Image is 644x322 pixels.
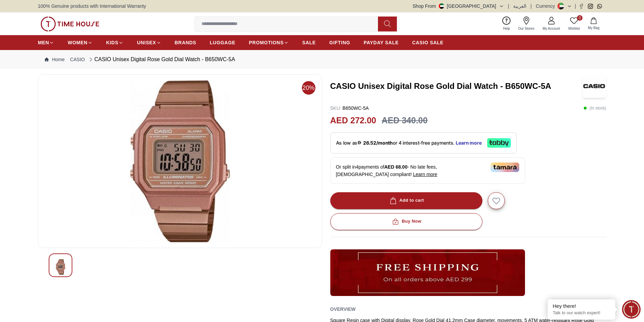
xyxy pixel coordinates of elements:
[413,3,504,9] button: Shop From[GEOGRAPHIC_DATA]
[330,213,482,230] button: Buy Now
[249,39,284,46] span: PROMOTIONS
[330,304,356,314] h2: Overview
[210,39,236,46] span: LUGGAGE
[582,74,606,98] img: CASIO Unisex Digital Rose Gold Dial Watch - B650WC-5A
[491,163,519,172] img: Tamara
[364,36,399,49] a: PAYDAY SALE
[330,157,525,184] div: Or split in 4 payments of - No late fees, [DEMOGRAPHIC_DATA] compliant!
[513,3,526,9] button: العربية
[413,172,437,177] span: Learn more
[579,4,584,9] a: Facebook
[508,3,509,9] span: |
[364,39,399,46] span: PAYDAY SALE
[330,192,482,209] button: Add to cart
[38,3,146,9] span: 100% Genuine products with International Warranty
[585,25,602,30] span: My Bag
[597,4,602,9] a: Whatsapp
[388,197,424,204] div: Add to cart
[329,36,350,49] a: GIFTING
[540,26,563,31] span: My Account
[588,4,593,9] a: Instagram
[575,3,576,9] span: |
[88,55,235,64] div: CASIO Unisex Digital Rose Gold Dial Watch - B650WC-5A
[38,50,606,69] nav: Breadcrumb
[41,17,99,31] img: ...
[137,39,156,46] span: UNISEX
[175,36,196,49] a: BRANDS
[329,39,350,46] span: GIFTING
[384,164,407,170] span: AED 68.00
[70,56,85,63] a: CASIO
[330,105,369,112] p: B650WC-5A
[577,15,582,21] span: 0
[412,36,444,49] a: CASIO SALE
[137,36,161,49] a: UNISEX
[302,36,316,49] a: SALE
[106,39,118,46] span: KIDS
[553,303,610,309] div: Hey there!
[302,81,315,95] span: 20%
[553,310,610,316] p: Talk to our watch expert!
[54,259,67,275] img: CASIO Unisex Digital Rose Gold Dial Watch - B650WC-5A
[500,26,513,31] span: Help
[536,3,558,9] div: Currency
[583,105,606,112] p: ( In stock )
[106,36,123,49] a: KIDS
[499,15,514,32] a: Help
[566,26,582,31] span: Wishlist
[584,16,603,32] button: My Bag
[249,36,289,49] a: PROMOTIONS
[38,39,49,46] span: MEN
[391,218,421,225] div: Buy Now
[45,56,65,63] a: Home
[68,39,88,46] span: WOMEN
[302,39,316,46] span: SALE
[622,300,641,319] div: Chat Widget
[44,80,316,242] img: CASIO Unisex Digital Rose Gold Dial Watch - B650WC-5A
[68,36,93,49] a: WOMEN
[330,114,376,127] h2: AED 272.00
[412,39,444,46] span: CASIO SALE
[330,81,583,92] h3: CASIO Unisex Digital Rose Gold Dial Watch - B650WC-5A
[38,36,54,49] a: MEN
[564,15,584,32] a: 0Wishlist
[514,15,539,32] a: Our Stores
[210,36,236,49] a: LUGGAGE
[530,3,532,9] span: |
[439,3,444,9] img: United Arab Emirates
[330,105,341,111] span: SKU :
[175,39,196,46] span: BRANDS
[382,114,428,127] h3: AED 340.00
[516,26,537,31] span: Our Stores
[330,249,525,296] img: ...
